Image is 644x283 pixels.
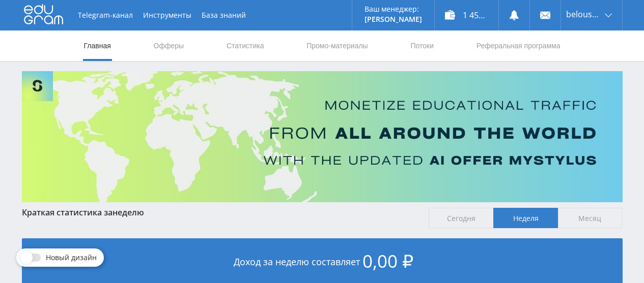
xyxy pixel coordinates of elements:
[365,5,422,13] p: Ваш менеджер:
[113,207,144,218] span: неделю
[22,71,623,202] img: Banner
[226,30,265,61] a: Статистика
[475,30,562,61] a: Реферальная программа
[362,249,413,273] span: 0,00 ₽
[558,208,623,228] span: Месяц
[153,30,185,61] a: Офферы
[83,30,112,61] a: Главная
[493,208,558,228] span: Неделя
[305,30,369,61] a: Промо-материалы
[409,30,435,61] a: Потоки
[566,10,602,18] span: belousova1964
[429,208,493,228] span: Сегодня
[365,15,422,23] p: [PERSON_NAME]
[22,208,419,217] div: Краткая статистика за
[46,254,97,262] span: Новый дизайн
